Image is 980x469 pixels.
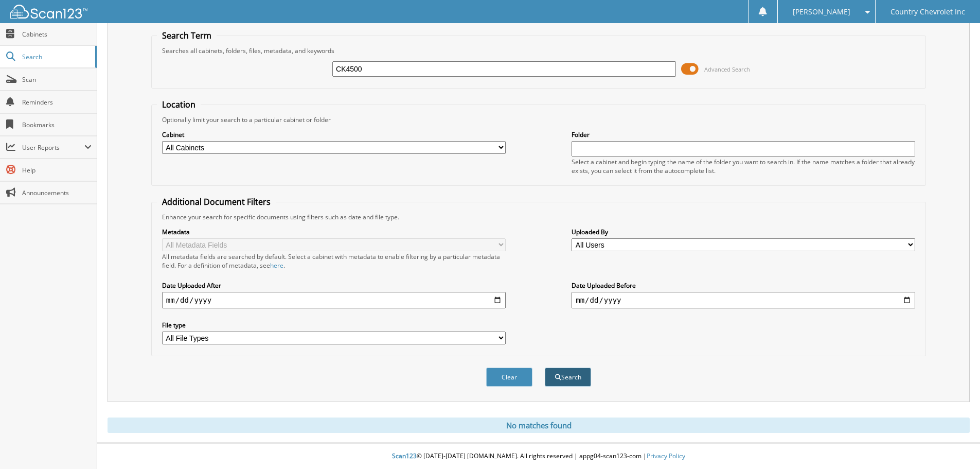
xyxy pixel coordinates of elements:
legend: Search Term [157,30,217,41]
span: Country Chevrolet Inc [890,9,965,15]
a: Privacy Policy [647,451,685,460]
div: © [DATE]-[DATE] [DOMAIN_NAME]. All rights reserved | appg04-scan123-com | [97,444,980,469]
span: Reminders [22,98,92,107]
span: Bookmarks [22,120,92,129]
button: Search [545,368,591,387]
label: Cabinet [162,130,506,139]
span: User Reports [22,143,84,152]
span: Advanced Search [704,65,750,73]
legend: Additional Document Filters [157,196,276,207]
span: Scan123 [392,451,417,460]
label: Folder [572,130,915,139]
label: Metadata [162,228,506,236]
legend: Location [157,99,201,110]
span: Cabinets [22,30,92,39]
div: No matches found [108,418,970,433]
div: Optionally limit your search to a particular cabinet or folder [157,115,920,124]
label: Uploaded By [572,228,915,236]
div: All metadata fields are searched by default. Select a cabinet with metadata to enable filtering b... [162,252,506,270]
div: Select a cabinet and begin typing the name of the folder you want to search in. If the name match... [572,158,915,175]
label: File type [162,321,506,329]
img: scan123-logo-white.svg [10,5,87,19]
div: Searches all cabinets, folders, files, metadata, and keywords [157,46,920,55]
a: here [270,261,283,270]
button: Clear [486,368,532,387]
span: Search [22,53,90,61]
span: [PERSON_NAME] [793,9,850,15]
label: Date Uploaded Before [572,281,915,290]
span: Help [22,166,92,175]
label: Date Uploaded After [162,281,506,290]
span: Scan [22,75,92,84]
input: start [162,292,506,308]
span: Announcements [22,188,92,197]
div: Enhance your search for specific documents using filters such as date and file type. [157,213,920,221]
iframe: Chat Widget [929,420,980,469]
input: end [572,292,915,308]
